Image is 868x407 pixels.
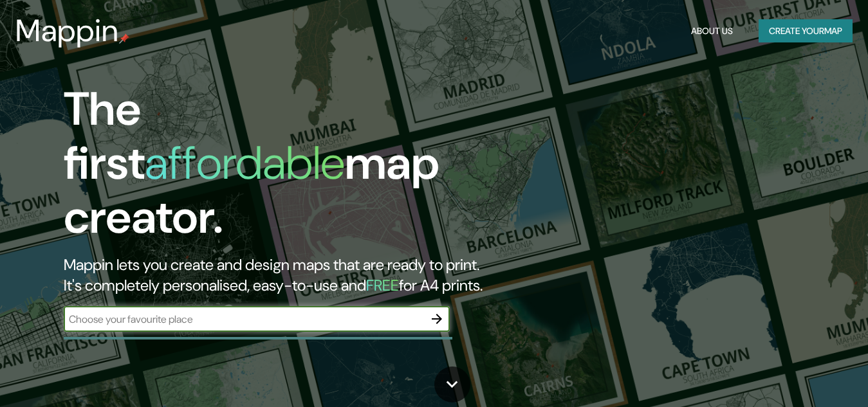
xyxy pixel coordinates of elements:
[119,33,129,44] img: mappin-pin
[64,312,424,327] input: Choose your favourite place
[145,133,345,193] h1: affordable
[64,255,498,296] h2: Mappin lets you create and design maps that are ready to print. It's completely personalised, eas...
[366,275,399,295] h5: FREE
[686,19,738,43] button: About Us
[64,82,498,255] h1: The first map creator.
[759,19,853,43] button: Create yourmap
[15,13,119,49] h3: Mappin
